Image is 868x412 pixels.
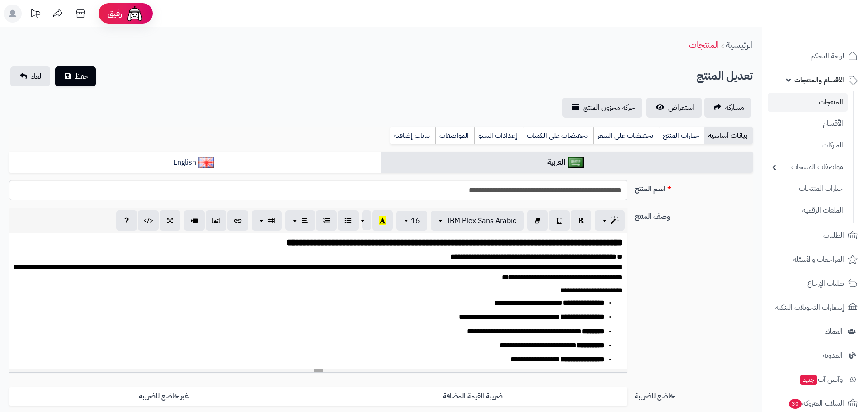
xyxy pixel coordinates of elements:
[689,38,719,52] a: المنتجات
[768,114,848,133] a: الأقسام
[768,93,848,112] a: المنتجات
[807,277,844,290] span: طلبات الإرجاع
[583,102,635,113] span: حركة مخزون المنتج
[75,71,89,82] span: حفظ
[768,345,863,366] a: المدونة
[411,215,420,226] span: 16
[811,50,844,62] span: لوحة التحكم
[9,387,318,406] label: غير خاضع للضريبه
[562,98,642,118] a: حركة مخزون المنتج
[198,157,214,168] img: English
[523,127,593,145] a: تخفيضات على الكميات
[631,208,756,222] label: وصف المنتج
[435,127,474,145] a: المواصفات
[381,152,753,174] a: العربية
[9,152,381,174] a: English
[788,397,844,410] span: السلات المتروكة
[825,325,843,338] span: العملاء
[725,102,744,113] span: مشاركه
[768,45,863,67] a: لوحة التحكم
[668,102,694,113] span: استعراض
[396,211,427,231] button: 16
[447,215,516,226] span: IBM Plex Sans Arabic
[631,180,756,194] label: اسم المنتج
[318,387,627,406] label: ضريبة القيمة المضافة
[800,375,817,385] span: جديد
[768,297,863,318] a: إشعارات التحويلات البنكية
[704,127,753,145] a: بيانات أساسية
[768,249,863,270] a: المراجعات والأسئلة
[794,74,844,86] span: الأقسام والمنتجات
[431,211,524,231] button: IBM Plex Sans Arabic
[768,321,863,342] a: العملاء
[799,373,843,386] span: وآتس آب
[390,127,435,145] a: بيانات إضافية
[631,387,756,402] label: خاضع للضريبة
[793,253,844,266] span: المراجعات والأسئلة
[789,399,802,409] span: 30
[646,98,702,118] a: استعراض
[568,157,584,168] img: العربية
[768,225,863,246] a: الطلبات
[704,98,751,118] a: مشاركه
[768,369,863,390] a: وآتس آبجديد
[55,66,96,86] button: حفظ
[768,136,848,155] a: الماركات
[726,38,753,52] a: الرئيسية
[775,301,844,314] span: إشعارات التحويلات البنكية
[474,127,523,145] a: إعدادات السيو
[593,127,659,145] a: تخفيضات على السعر
[768,157,848,177] a: مواصفات المنتجات
[697,67,753,85] h2: تعديل المنتج
[126,5,144,23] img: ai-face.png
[768,179,848,199] a: خيارات المنتجات
[659,127,704,145] a: خيارات المنتج
[823,229,844,242] span: الطلبات
[823,349,843,362] span: المدونة
[768,201,848,220] a: الملفات الرقمية
[108,8,122,19] span: رفيق
[768,273,863,294] a: طلبات الإرجاع
[10,66,50,86] a: الغاء
[31,71,43,82] span: الغاء
[24,5,47,25] a: تحديثات المنصة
